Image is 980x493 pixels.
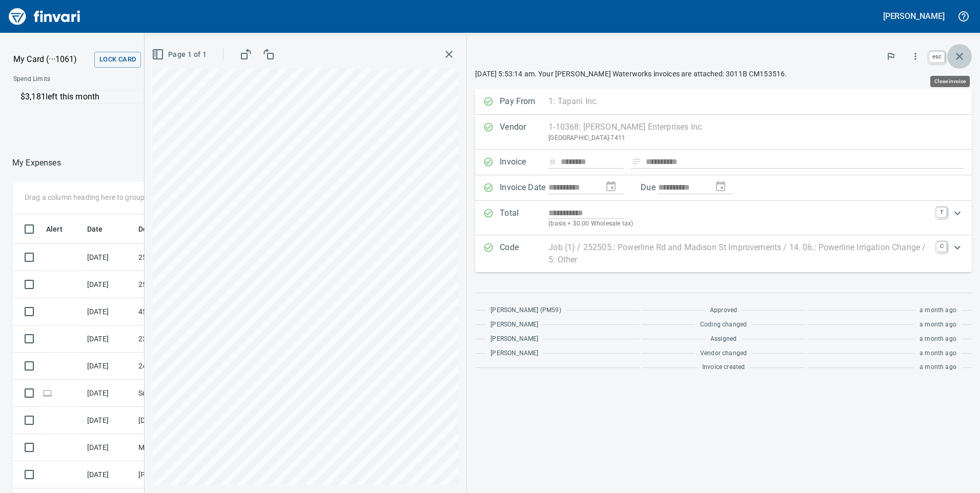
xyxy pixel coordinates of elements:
td: 235526 [134,325,227,353]
td: 252005.4000 [134,271,227,298]
td: 4598.65 [134,298,227,325]
div: Expand [475,201,972,235]
p: Total [500,207,548,229]
span: a month ago [920,362,956,373]
button: Page 1 of 1 [150,45,211,64]
td: [DATE] Invoice 0044476536 from [MEDICAL_DATA] Industrial (1-30405) [134,407,227,434]
span: Lock Card [99,54,136,66]
a: esc [929,51,945,63]
span: Alert [46,223,76,235]
span: a month ago [920,320,956,330]
span: Date [87,223,116,235]
span: [PERSON_NAME] [491,348,538,359]
p: My Card (···1061) [13,53,90,66]
span: Description [138,223,177,235]
p: $3,181 left this month [21,91,342,103]
button: [PERSON_NAME] [881,8,947,24]
td: 252505 [134,244,227,271]
td: 242001 [134,353,227,380]
span: Assigned [710,334,737,344]
td: [DATE] [83,434,134,461]
span: Coding changed [700,320,747,330]
span: Page 1 of 1 [154,48,207,61]
div: Expand [475,235,972,272]
td: [DATE] [83,298,134,325]
td: [DATE] [83,407,134,434]
span: Vendor changed [700,348,747,359]
td: [DATE] [83,271,134,298]
span: a month ago [920,305,956,316]
td: [DATE] [83,325,134,353]
p: Code [500,241,548,266]
button: Flag [880,45,902,68]
p: Drag a column heading here to group the table [25,192,175,202]
span: Date [87,223,103,235]
p: My Expenses [12,157,61,169]
td: [DATE] [83,380,134,407]
a: C [937,241,947,252]
button: More [904,45,927,68]
a: T [936,207,947,217]
span: [PERSON_NAME] [491,334,538,344]
button: Lock Card [94,52,141,68]
p: [DATE] 5:53:14 am. Your [PERSON_NAME] Waterworks invoices are attached: 3011B CM153516. [475,69,972,79]
span: a month ago [920,348,956,359]
td: [DATE] [83,461,134,488]
span: Description [138,223,190,235]
span: Spend Limits [13,74,198,85]
span: a month ago [920,334,956,344]
p: Job (1) / 252505.: Powerline Rd and Madison St Improvements / 14. 06.: Powerline Irrigation Chang... [548,241,930,266]
p: Online allowed [5,104,349,114]
p: (basis + $0.00 Wholesale tax) [548,219,930,229]
img: Finvari [6,4,83,29]
span: Invoice created [702,362,745,373]
td: [PERSON_NAME] Mexican Food Nampa ID [134,461,227,488]
span: Approved [710,305,737,316]
span: [PERSON_NAME] (PM59) [491,305,561,316]
span: [PERSON_NAME] [491,320,538,330]
span: Online transaction [42,389,53,396]
td: [DATE] [83,244,134,271]
td: Sq *[PERSON_NAME] RestauraN [DOMAIN_NAME] WA [134,380,227,407]
nav: breadcrumb [12,157,61,169]
td: [DATE] [83,353,134,380]
td: Maverik #468 Pasco WA [134,434,227,461]
h5: [PERSON_NAME] [883,11,945,22]
span: Alert [46,223,63,235]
